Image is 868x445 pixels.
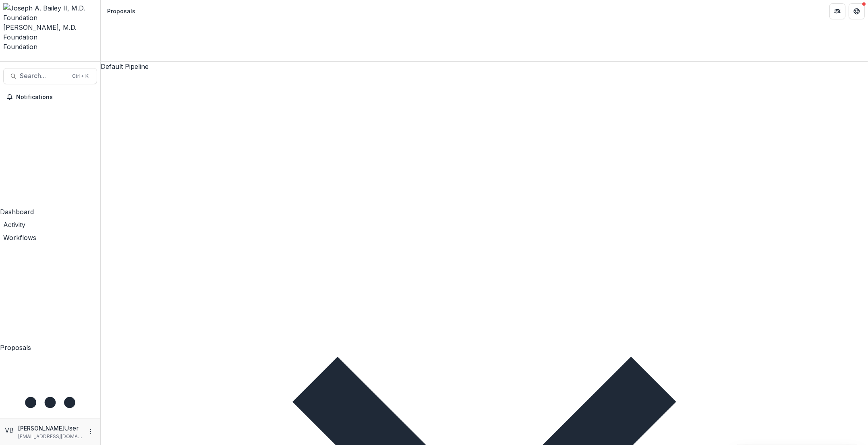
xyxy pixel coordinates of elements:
div: Ctrl + K [70,72,90,81]
img: Joseph A. Bailey II, M.D. Foundation [3,3,97,23]
button: More [86,427,95,437]
span: Activity [3,221,25,229]
div: [PERSON_NAME], M.D. Foundation [3,23,97,42]
span: Notifications [16,94,94,101]
div: Proposals [107,7,135,15]
button: Notifications [3,91,97,103]
button: Partners [829,3,845,19]
button: Search... [3,68,97,84]
span: Foundation [3,43,37,51]
div: Default Pipeline [101,62,868,71]
p: User [64,423,79,433]
nav: breadcrumb [104,5,139,17]
div: Velma Brooks-Benson [5,425,15,435]
span: Workflows [3,234,36,242]
p: [EMAIL_ADDRESS][DOMAIN_NAME] [18,433,83,440]
button: Get Help [849,3,865,19]
span: Search... [20,72,67,80]
p: [PERSON_NAME] [18,424,64,433]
